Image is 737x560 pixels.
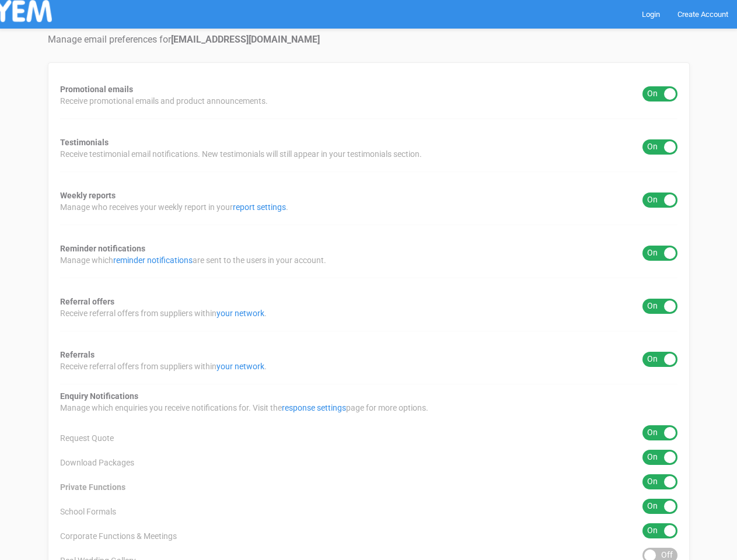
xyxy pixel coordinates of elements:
[216,362,264,371] a: your network
[60,530,177,542] span: Corporate Functions & Meetings
[60,254,326,266] span: Manage which are sent to the users in your account.
[60,432,114,444] span: Request Quote
[282,403,346,412] a: response settings
[216,309,264,318] a: your network
[60,95,268,107] span: Receive promotional emails and product announcements.
[60,148,422,160] span: Receive testimonial email notifications. New testimonials will still appear in your testimonials ...
[113,256,193,265] a: reminder notifications
[60,297,114,306] strong: Referral offers
[60,191,116,200] strong: Weekly reports
[60,506,116,517] span: School Formals
[60,244,145,253] strong: Reminder notifications
[60,402,428,414] span: Manage which enquiries you receive notifications for. Visit the page for more options.
[60,307,267,319] span: Receive referral offers from suppliers within .
[60,457,134,468] span: Download Packages
[60,201,288,213] span: Manage who receives your weekly report in your .
[60,360,267,372] span: Receive referral offers from suppliers within .
[60,85,133,94] strong: Promotional emails
[60,391,138,401] strong: Enquiry Notifications
[233,202,286,212] a: report settings
[60,481,125,493] span: Private Functions
[60,138,109,147] strong: Testimonials
[171,34,320,45] strong: [EMAIL_ADDRESS][DOMAIN_NAME]
[60,350,95,359] strong: Referrals
[48,34,690,45] h4: Manage email preferences for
